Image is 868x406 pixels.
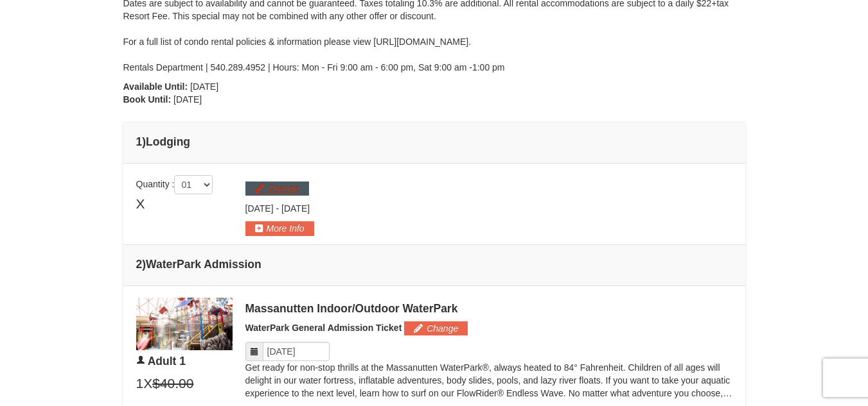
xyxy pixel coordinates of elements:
[123,94,172,105] strong: Book Until:
[245,203,274,214] span: [DATE]
[281,203,310,214] span: [DATE]
[245,221,314,235] button: More Info
[123,81,188,92] strong: Available Until:
[245,182,309,196] button: Change
[143,374,152,393] span: X
[142,135,146,148] span: )
[142,258,146,271] span: )
[173,94,202,105] span: [DATE]
[245,323,402,333] span: WaterPark General Admission Ticket
[136,258,732,271] h4: 2 WaterPark Admission
[136,135,732,148] h4: 1 Lodging
[136,179,213,189] span: Quantity :
[136,298,233,350] img: 6619917-1403-22d2226d.jpg
[148,355,186,368] span: Adult 1
[245,361,732,400] p: Get ready for non-stop thrills at the Massanutten WaterPark®, always heated to 84° Fahrenheit. Ch...
[136,194,145,214] span: X
[245,302,732,315] div: Massanutten Indoor/Outdoor WaterPark
[152,374,193,393] span: $40.00
[136,374,144,393] span: 1
[190,81,218,92] span: [DATE]
[276,203,279,214] span: -
[404,321,468,335] button: Change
